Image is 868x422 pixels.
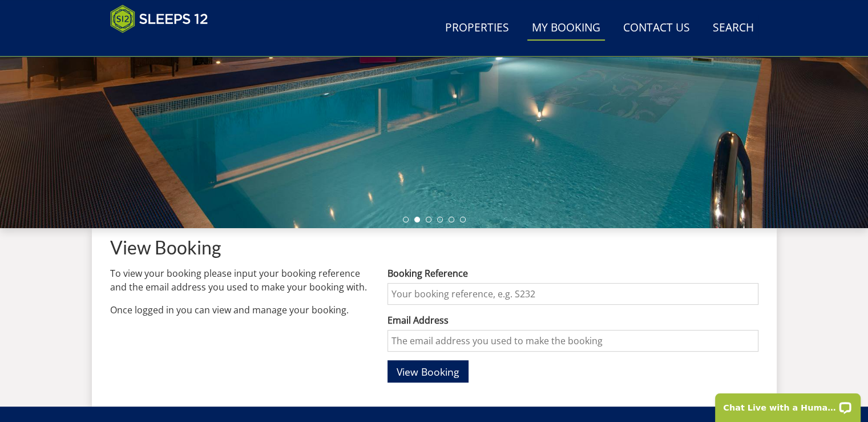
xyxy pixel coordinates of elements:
button: View Booking [387,360,469,383]
a: Contact Us [619,15,695,41]
a: My Booking [527,15,605,41]
input: The email address you used to make the booking [387,330,758,352]
label: Booking Reference [387,266,758,280]
p: Once logged in you can view and manage your booking. [110,303,370,317]
iframe: Customer reviews powered by Trustpilot [104,40,224,50]
span: View Booking [397,365,459,379]
a: Search [708,15,758,41]
iframe: LiveChat chat widget [708,386,868,422]
p: To view your booking please input your booking reference and the email address you used to make y... [110,266,370,294]
img: Sleeps 12 [110,5,208,33]
a: Properties [441,15,514,41]
h1: View Booking [110,237,758,257]
label: Email Address [387,313,758,327]
input: Your booking reference, e.g. S232 [387,283,758,305]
